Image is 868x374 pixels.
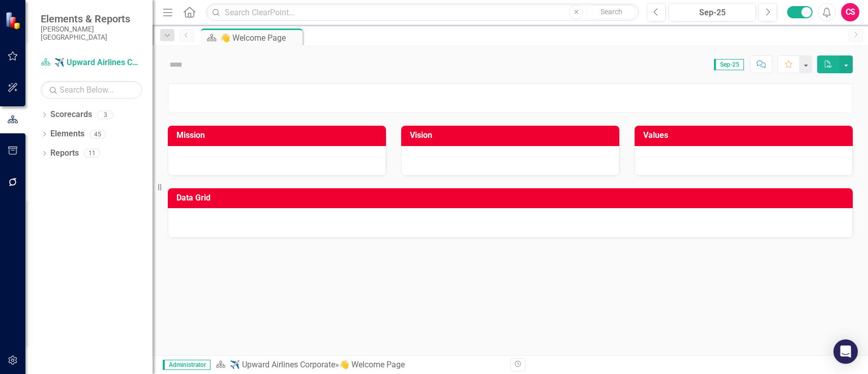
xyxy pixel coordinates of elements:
div: Sep-25 [672,7,752,19]
div: 11 [84,149,100,158]
a: ✈️ Upward Airlines Corporate [230,360,335,369]
span: Search [601,8,622,16]
a: Scorecards [50,109,92,121]
button: Sep-25 [669,3,756,21]
input: Search Below... [41,81,142,99]
a: Elements [50,128,84,140]
div: 3 [97,110,113,119]
div: 45 [89,130,106,138]
div: Open Intercom Messenger [833,339,858,364]
img: ClearPoint Strategy [5,11,23,29]
a: ✈️ Upward Airlines Corporate [41,57,142,69]
div: 👋 Welcome Page [220,32,300,44]
span: Administrator [163,360,211,370]
button: CS [841,3,859,21]
h3: Data Grid [176,193,848,203]
div: 👋 Welcome Page [339,360,405,369]
h3: Values [643,131,848,140]
small: [PERSON_NAME][GEOGRAPHIC_DATA] [41,25,142,42]
a: Reports [50,148,79,159]
span: Elements & Reports [41,13,142,25]
div: » [216,359,502,371]
span: Sep-25 [714,59,744,70]
button: Search [586,5,637,19]
img: Not Defined [168,56,184,73]
h3: Mission [176,131,381,140]
h3: Vision [410,131,614,140]
input: Search ClearPoint... [206,4,639,21]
